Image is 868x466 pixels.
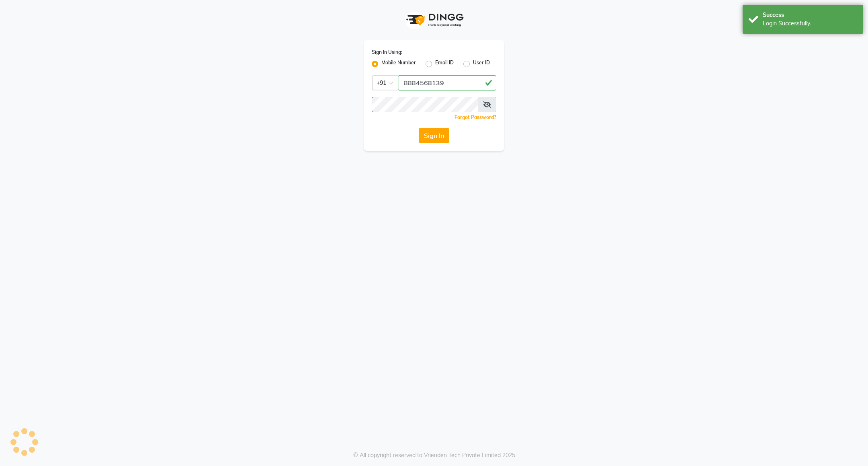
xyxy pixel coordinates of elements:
label: Email ID [435,59,454,69]
div: Success [763,11,857,19]
a: Forgot Password? [454,114,496,120]
img: logo1.svg [402,8,466,32]
div: Login Successfully. [763,19,857,28]
button: Sign In [419,128,449,143]
label: User ID [473,59,490,69]
input: Username [399,75,496,90]
input: Username [372,97,478,112]
label: Mobile Number [381,59,416,69]
label: Sign In Using: [372,49,402,56]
